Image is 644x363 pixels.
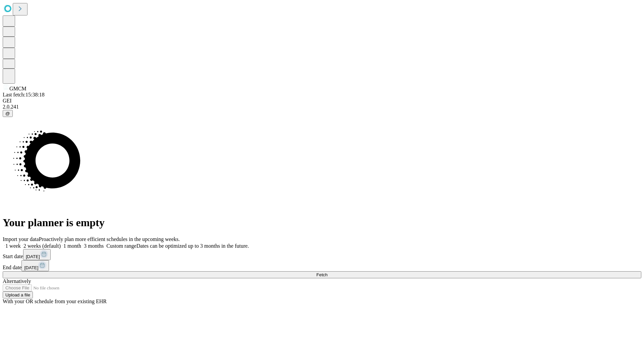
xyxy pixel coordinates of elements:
[3,271,641,278] button: Fetch
[9,86,26,91] span: GMCM
[3,236,39,242] span: Import your data
[3,92,45,97] span: Last fetch: 15:38:18
[3,98,641,104] div: GEI
[23,243,61,249] span: 2 weeks (default)
[84,243,104,249] span: 3 months
[3,278,31,284] span: Alternatively
[24,265,38,270] span: [DATE]
[21,260,49,271] button: [DATE]
[3,110,13,117] button: @
[3,298,107,304] span: With your OR schedule from your existing EHR
[3,291,33,298] button: Upload a file
[39,236,180,242] span: Proactively plan more efficient schedules in the upcoming weeks.
[316,272,327,277] span: Fetch
[106,243,136,249] span: Custom range
[3,216,641,229] h1: Your planner is empty
[3,249,641,260] div: Start date
[5,111,10,116] span: @
[3,104,641,110] div: 2.0.241
[137,243,249,249] span: Dates can be optimized up to 3 months in the future.
[5,243,21,249] span: 1 week
[23,249,51,260] button: [DATE]
[63,243,81,249] span: 1 month
[3,260,641,271] div: End date
[26,254,40,259] span: [DATE]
